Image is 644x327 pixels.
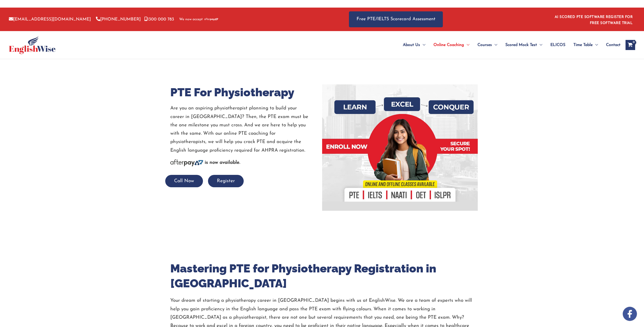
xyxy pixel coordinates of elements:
[208,175,244,187] button: Register
[573,36,593,54] span: Time Table
[537,36,542,54] span: Menu Toggle
[501,36,546,54] a: Scored Mock TestMenu Toggle
[473,36,501,54] a: CoursesMenu Toggle
[403,36,420,54] span: About Us
[9,17,91,21] a: [EMAIL_ADDRESS][DOMAIN_NAME]
[179,17,203,22] span: We now accept
[464,36,469,54] span: Menu Toggle
[391,36,620,54] nav: Site Navigation: Main Menu
[429,36,473,54] a: Online CoachingMenu Toggle
[569,36,602,54] a: Time TableMenu Toggle
[555,15,633,25] a: AI SCORED PTE SOFTWARE REGISTER FOR FREE SOFTWARE TRIAL
[546,36,569,54] a: ELICOS
[170,104,318,155] p: Are you an aspiring physiotherapist planning to build your career in [GEOGRAPHIC_DATA]? Then, the...
[492,36,497,54] span: Menu Toggle
[165,175,203,187] button: Call Now
[550,36,565,54] span: ELICOS
[433,36,464,54] span: Online Coaching
[204,18,218,21] img: Afterpay-Logo
[623,307,637,321] img: white-facebook.png
[552,11,635,28] aside: Header Widget 1
[96,17,141,21] a: [PHONE_NUMBER]
[626,40,635,50] a: View Shopping Cart, empty
[144,17,174,21] a: 1300 000 783
[606,36,620,54] span: Contact
[170,261,474,291] h2: Mastering PTE for Physiotherapy Registration in [GEOGRAPHIC_DATA]
[165,179,203,183] a: Call Now
[170,159,203,166] img: Afterpay-Logo
[399,36,429,54] a: About UsMenu Toggle
[349,11,443,27] a: Free PTE/IELTS Scorecard Assessment
[420,36,425,54] span: Menu Toggle
[208,179,244,183] a: Register
[477,36,492,54] span: Courses
[505,36,537,54] span: Scored Mock Test
[9,36,56,54] img: cropped-ew-logo
[170,84,318,100] h1: PTE For Physiotherapy
[602,36,620,54] a: Contact
[205,160,240,165] b: is now available.
[593,36,598,54] span: Menu Toggle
